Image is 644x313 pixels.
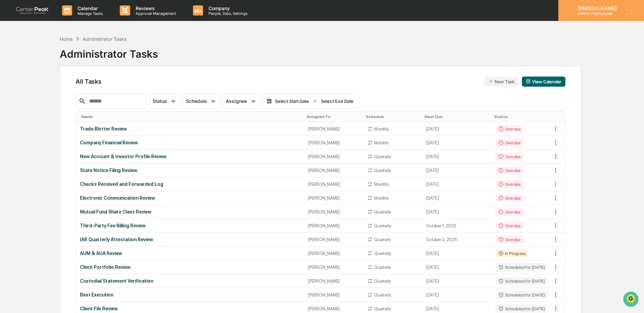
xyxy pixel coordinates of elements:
button: New Task [484,77,519,87]
span: Pylon [67,114,82,119]
td: [DATE] [422,150,491,164]
p: Manage Tasks [72,11,106,16]
div: Quarterly [374,292,391,297]
div: Overdue [496,235,524,244]
div: State Notice Filing Review [80,168,300,173]
div: 🗄️ [49,86,54,91]
div: Overdue [496,222,524,230]
img: arrow right [312,98,317,104]
div: [PERSON_NAME] [308,223,359,228]
td: October 1, 2025 [422,219,491,233]
div: Custodial Statement Verification [80,278,300,284]
td: [DATE] [422,164,491,177]
div: Monthly [374,140,389,145]
div: Toggle SortBy [552,114,565,119]
div: Overdue [496,180,524,188]
div: Select End Date [318,98,356,104]
span: Attestations [56,85,84,92]
div: Overdue [496,125,524,133]
span: Data Lookup [13,98,43,105]
a: 🗄️Attestations [46,82,86,94]
a: 🖐️Preclearance [4,82,46,94]
div: Overdue [496,194,524,202]
span: All Tasks [76,78,101,85]
div: Quarterly [374,279,391,284]
div: Quarterly [374,237,391,242]
iframe: Open customer support [622,291,641,309]
td: October 2, 2025 [422,233,491,247]
div: 🖐️ [7,86,12,91]
img: 1746055101610-c473b297-6a78-478c-a979-82029cc54cd1 [7,52,19,64]
p: Calendar [72,5,106,11]
div: Toggle SortBy [425,114,488,119]
div: [PERSON_NAME] [308,126,359,132]
td: [DATE] [422,247,491,260]
div: Quarterly [374,168,391,173]
div: Electronic Communication Review [80,195,300,201]
div: Best Execution [80,292,300,297]
div: Third-Party Fee Billing Review [80,223,300,228]
span: Preclearance [13,85,44,92]
div: Overdue [496,152,524,161]
div: [PERSON_NAME] [308,279,359,284]
div: Monthly [374,182,389,187]
div: Quarterly [374,154,391,159]
div: We're available if you need us! [23,58,85,64]
td: [DATE] [422,191,491,205]
div: Mutual Fund Share Class Review [80,209,300,215]
div: Toggle SortBy [366,114,419,119]
img: calendar [526,79,531,84]
div: Client File Review [80,306,300,311]
div: Administrator Tasks [83,36,127,42]
div: [PERSON_NAME] [308,182,359,187]
td: [DATE] [422,260,491,274]
span: Status [152,98,167,104]
button: Start new chat [115,54,123,62]
div: Select Start Date [273,98,310,104]
div: Monthly [374,126,389,132]
div: Trade Blotter Review [80,126,300,132]
div: [PERSON_NAME] [308,154,359,159]
p: [PERSON_NAME] [572,5,620,11]
div: Quarterly [374,265,391,270]
div: Toggle SortBy [307,114,361,119]
div: New Account & Investor Profile Review [80,154,300,159]
span: Assignee [226,98,247,104]
div: Scheduled for [DATE] [496,291,548,299]
div: Quarterly [374,306,391,311]
div: Checks Received and Forwarded Log [80,181,300,187]
div: Scheduled for [DATE] [496,263,548,271]
div: Toggle SortBy [81,114,301,119]
div: [PERSON_NAME] [308,168,359,173]
div: [PERSON_NAME] [308,292,359,297]
div: Scheduled for [DATE] [496,277,548,285]
div: Company Financial Review [80,140,300,145]
div: Overdue [496,166,524,174]
td: [DATE] [422,177,491,191]
div: Scheduled for [DATE] [496,305,548,313]
div: Quarterly [374,223,391,228]
a: 🔎Data Lookup [4,95,45,107]
div: [PERSON_NAME] [308,140,359,145]
div: Quarterly [374,251,391,256]
div: [PERSON_NAME] [308,306,359,311]
p: People, Data, Settings [203,11,251,16]
p: Reviews [130,5,179,11]
div: [PERSON_NAME] [308,209,359,215]
img: calendar [267,98,272,104]
div: Administrator Tasks [60,42,158,60]
div: [PERSON_NAME] [308,265,359,270]
div: IAR Quarterly Attestation Review [80,237,300,242]
div: Quarterly [374,209,391,215]
td: [DATE] [422,205,491,219]
div: Start new chat [23,52,111,58]
div: 🔎 [7,98,12,104]
div: Toggle SortBy [494,114,549,119]
td: [DATE] [422,122,491,136]
div: [PERSON_NAME] [308,251,359,256]
div: Overdue [496,139,524,147]
div: Client Portfolio Review [80,264,300,270]
div: AUM & AUA Review [80,251,300,256]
